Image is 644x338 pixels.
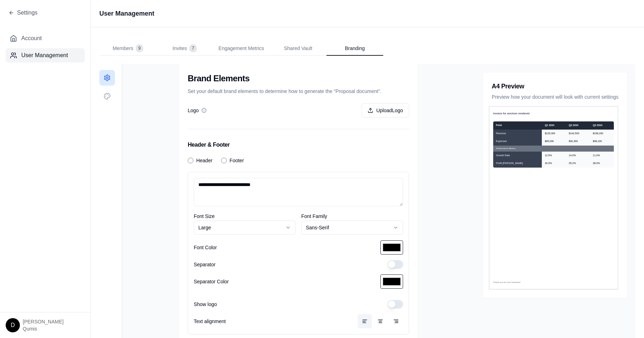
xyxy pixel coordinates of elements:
label: Logo [188,108,199,113]
button: User Management [6,48,85,62]
label: Separator Color [194,279,229,284]
th: Field [493,121,542,130]
td: 11.0% [590,152,614,160]
td: $142,500 [566,130,590,138]
label: Header [196,158,213,163]
button: Align center [373,314,387,328]
p: Preview how your document will look with current settings [492,93,618,100]
td: Expenses [493,137,542,146]
td: $158,200 [590,130,614,138]
h3: Header & Footer [188,141,409,149]
button: Account [6,31,85,45]
td: 35.2% [566,159,590,168]
div: D [6,318,20,332]
button: Table Configuration [99,88,115,104]
span: Engagement Metrics [219,45,264,52]
button: Brand Elements [99,70,115,86]
td: 32.0% [542,159,566,168]
span: Qumis [23,325,64,332]
h3: Brand Elements [188,73,409,84]
h3: A4 Preview [492,81,618,91]
td: Profit [PERSON_NAME] [493,159,542,168]
button: Settings [9,9,38,17]
span: [PERSON_NAME] [23,318,64,325]
label: Show logo [194,302,217,307]
span: 7 [190,45,197,52]
td: Performance Metrics [493,146,614,152]
td: 14.0% [566,152,590,160]
th: Q2 2024 [566,121,590,130]
div: Thank you for your business! [493,279,614,284]
td: 38.0% [590,159,614,168]
td: $92,300 [566,137,590,146]
button: Align left [358,314,372,328]
label: Footer [230,158,244,163]
div: Invoice for services rendered [493,111,614,117]
label: Font Family [301,213,327,219]
input: Footer [221,158,227,163]
input: Header [188,158,193,163]
button: Align right [389,314,403,328]
p: Set your default brand elements to determine how to generate the "Proposal document". [188,86,409,95]
span: Account [21,34,42,43]
span: Branding [345,45,365,52]
td: $85,000 [542,137,566,146]
span: Members [112,45,133,52]
td: Growth Rate [493,152,542,160]
label: Font Size [194,213,215,219]
td: $98,100 [590,137,614,146]
label: Separator [194,262,215,267]
td: 12.5% [542,152,566,160]
th: Q1 2024 [542,121,566,130]
th: Q3 2024 [590,121,614,130]
span: User Management [21,51,68,60]
span: Invites [172,45,187,52]
td: $125,000 [542,130,566,138]
span: Settings [17,9,38,17]
td: Revenue [493,130,542,138]
button: UploadLogo [362,103,409,118]
label: Font Color [194,245,217,250]
label: Text alignment [194,319,226,324]
span: Shared Vault [284,45,312,52]
span: 9 [136,45,143,52]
